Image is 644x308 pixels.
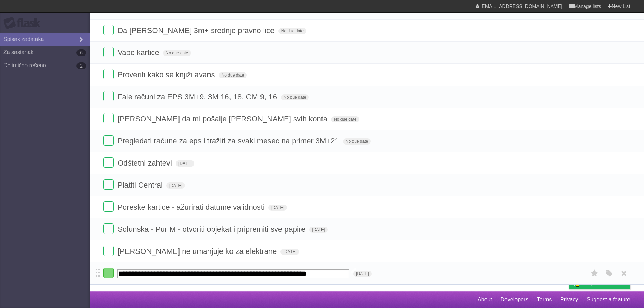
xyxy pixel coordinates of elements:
[117,48,161,57] span: Vape kartice
[584,277,627,289] span: Buy me a coffee
[117,115,329,123] span: [PERSON_NAME] da mi pošalje [PERSON_NAME] svih konta
[103,201,114,212] label: Done
[103,25,114,35] label: Done
[166,182,185,189] span: [DATE]
[353,271,372,277] span: [DATE]
[219,72,247,78] span: No due date
[103,223,114,234] label: Done
[280,249,299,255] span: [DATE]
[103,135,114,146] label: Done
[76,62,86,69] b: 2
[103,91,114,101] label: Done
[117,26,276,35] span: Da [PERSON_NAME] 3m+ srednje pravno lice
[163,50,191,56] span: No due date
[117,137,341,145] span: Pregledati račune za eps i tražiti za svaki mesec na primer 3M+21
[117,92,279,101] span: Fale računi za EPS 3M+9, 3M 16, 18, GM 9, 16
[268,205,287,211] span: [DATE]
[103,179,114,190] label: Done
[278,28,306,34] span: No due date
[103,69,114,79] label: Done
[309,227,328,233] span: [DATE]
[537,293,552,306] a: Terms
[117,70,216,79] span: Proveriti kako se knjiži avans
[76,49,86,56] b: 6
[176,160,194,167] span: [DATE]
[331,116,359,122] span: No due date
[3,17,45,29] div: Flask
[103,246,114,256] label: Done
[560,293,578,306] a: Privacy
[103,47,114,57] label: Done
[117,159,174,167] span: Odštetni zahtevi
[117,181,164,189] span: Platiti Central
[588,268,601,279] label: Star task
[117,225,307,234] span: Solunska - Pur M - otvoriti objekat i pripremiti sve papire
[117,203,266,211] span: Poreske kartice - ažurirati datume validnosti
[500,293,528,306] a: Developers
[103,157,114,168] label: Done
[117,247,278,256] span: [PERSON_NAME] ne umanjuje ko za elektrane
[103,268,114,278] label: Done
[103,113,114,123] label: Done
[587,293,630,306] a: Suggest a feature
[478,293,492,306] a: About
[281,94,309,100] span: No due date
[343,138,371,145] span: No due date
